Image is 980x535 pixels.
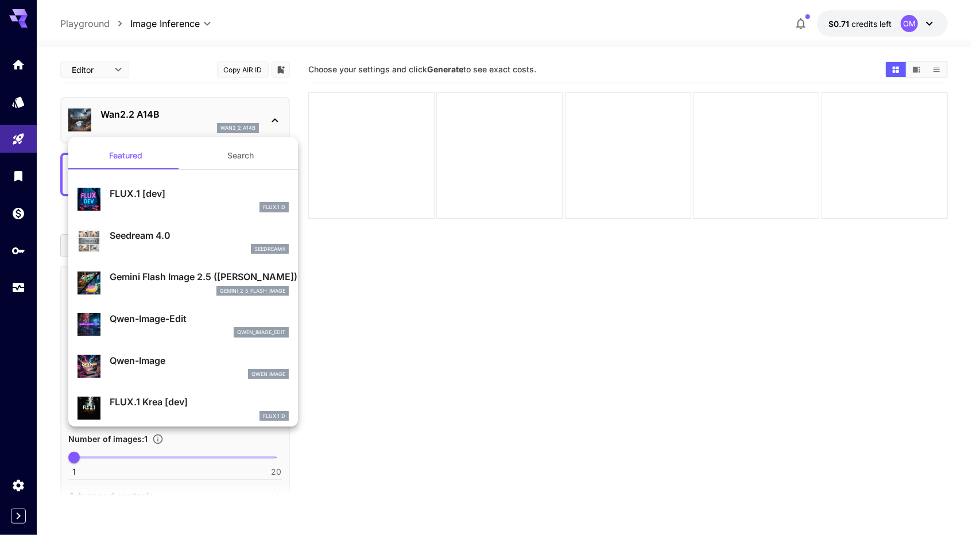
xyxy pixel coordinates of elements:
[220,287,285,295] p: gemini_2_5_flash_image
[68,142,183,169] button: Featured
[78,182,289,217] div: FLUX.1 [dev]FLUX.1 D
[183,142,298,169] button: Search
[110,270,289,284] p: Gemini Flash Image 2.5 ([PERSON_NAME])
[78,390,289,425] div: FLUX.1 Krea [dev]FLUX.1 D
[110,395,289,409] p: FLUX.1 Krea [dev]
[263,203,285,211] p: FLUX.1 D
[110,354,289,367] p: Qwen-Image
[110,187,289,200] p: FLUX.1 [dev]
[78,265,289,300] div: Gemini Flash Image 2.5 ([PERSON_NAME])gemini_2_5_flash_image
[78,307,289,342] div: Qwen-Image-Editqwen_image_edit
[78,224,289,259] div: Seedream 4.0seedream4
[110,228,289,242] p: Seedream 4.0
[254,245,285,253] p: seedream4
[78,349,289,384] div: Qwen-ImageQwen Image
[110,312,289,325] p: Qwen-Image-Edit
[263,412,285,420] p: FLUX.1 D
[251,370,285,378] p: Qwen Image
[237,328,285,336] p: qwen_image_edit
